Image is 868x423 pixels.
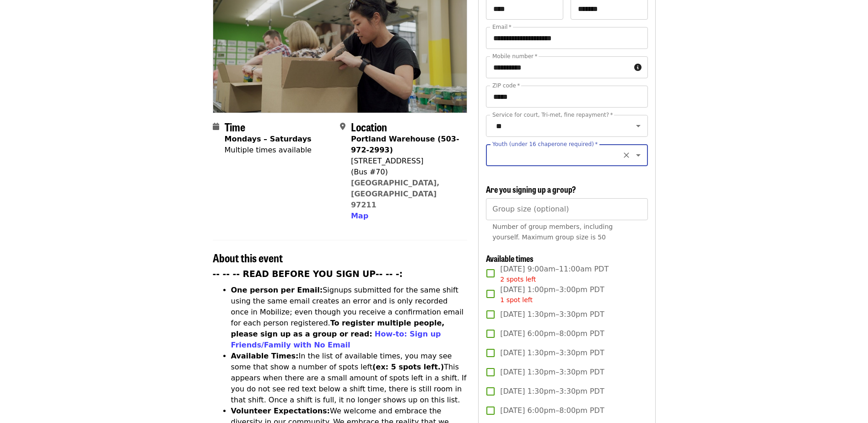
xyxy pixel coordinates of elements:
strong: Mondays – Saturdays [225,135,312,143]
input: Email [486,27,647,49]
span: [DATE] 1:30pm–3:30pm PDT [500,386,604,397]
span: Are you signing up a group? [486,183,576,195]
button: Clear [620,149,633,162]
div: (Bus #70) [351,167,460,178]
button: Open [632,149,645,162]
a: [GEOGRAPHIC_DATA], [GEOGRAPHIC_DATA] 97211 [351,179,440,209]
li: Signups submitted for the same shift using the same email creates an error and is only recorded o... [231,285,468,351]
button: Open [632,119,645,132]
i: calendar icon [213,122,219,131]
span: About this event [213,249,283,266]
span: 1 spot left [500,296,533,304]
label: ZIP code [492,83,520,88]
label: Mobile number [492,54,537,59]
label: Youth (under 16 chaperone required) [492,141,598,147]
span: Map [351,211,368,220]
span: Location [351,119,387,135]
span: [DATE] 6:00pm–8:00pm PDT [500,405,604,416]
strong: -- -- -- READ BEFORE YOU SIGN UP-- -- -: [213,269,403,279]
label: Service for court, Tri-met, fine repayment? [492,112,613,118]
input: [object Object] [486,198,647,220]
input: ZIP code [486,86,647,108]
i: map-marker-alt icon [340,122,345,131]
span: [DATE] 1:30pm–3:30pm PDT [500,347,604,358]
i: circle-info icon [634,63,642,72]
span: [DATE] 9:00am–11:00am PDT [500,264,609,284]
span: [DATE] 1:30pm–3:30pm PDT [500,367,604,378]
span: [DATE] 6:00pm–8:00pm PDT [500,328,604,339]
input: Mobile number [486,56,630,78]
a: How-to: Sign up Friends/Family with No Email [231,330,441,349]
span: Time [225,119,245,135]
strong: Volunteer Expectations: [231,407,330,415]
button: Map [351,211,368,222]
span: 2 spots left [500,276,536,283]
span: [DATE] 1:00pm–3:00pm PDT [500,284,604,305]
div: [STREET_ADDRESS] [351,156,460,167]
strong: To register multiple people, please sign up as a group or read: [231,319,445,338]
span: Number of group members, including yourself. Maximum group size is 50 [492,223,613,241]
strong: (ex: 5 spots left.) [372,363,444,371]
span: Available times [486,252,534,264]
li: In the list of available times, you may see some that show a number of spots left This appears wh... [231,351,468,406]
strong: Available Times: [231,352,299,360]
strong: One person per Email: [231,286,323,294]
label: Email [492,24,512,30]
strong: Portland Warehouse (503-972-2993) [351,135,459,154]
span: [DATE] 1:30pm–3:30pm PDT [500,309,604,320]
div: Multiple times available [225,145,312,156]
